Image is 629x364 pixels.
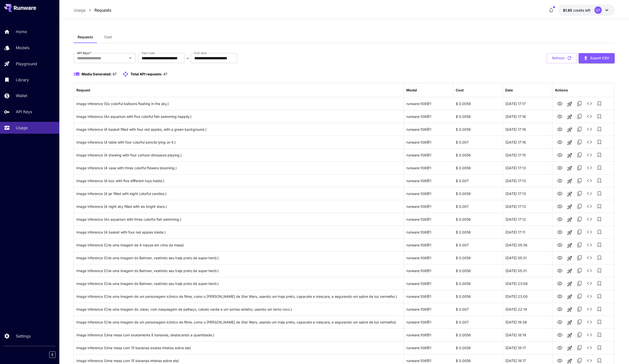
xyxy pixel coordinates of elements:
button: View [555,163,565,173]
div: $ 0.0058 [453,277,503,290]
button: Copy TaskUUID [575,240,585,250]
span: 47 [163,72,167,76]
button: See details [585,99,594,108]
div: Click to copy prompt [76,136,401,149]
div: Collapse sidebar [53,350,59,359]
div: runware:108@1 [404,187,453,200]
button: Launch in playground [565,330,575,340]
button: Copy TaskUUID [575,201,585,211]
button: See details [585,137,594,147]
p: Playground [16,61,37,67]
div: runware:108@1 [404,161,453,174]
div: Click to copy prompt [76,162,401,174]
div: 30 Sep, 2025 17:12 [503,213,552,226]
button: Add to library [594,124,604,134]
button: View [555,278,565,288]
p: API Keys [16,109,32,115]
div: runware:108@1 [404,290,453,303]
button: Add to library [594,343,604,353]
div: $ 0.0058 [453,264,503,277]
button: Copy TaskUUID [575,137,585,147]
div: runware:108@1 [404,174,453,187]
button: See details [585,227,594,237]
button: Refresh [547,53,577,63]
button: See details [585,176,594,186]
div: Click to copy prompt [76,277,401,290]
button: Launch in playground [565,228,575,237]
button: See details [585,201,594,211]
button: $1.8539QT [558,4,615,16]
button: View [555,111,565,121]
button: Copy TaskUUID [575,278,585,288]
div: Click to copy prompt [76,200,401,213]
button: Copy TaskUUID [575,111,585,121]
button: Copy TaskUUID [575,176,585,186]
button: View [555,150,565,160]
button: Add to library [594,304,604,314]
button: Launch in playground [565,189,575,199]
button: Add to library [594,201,604,211]
div: runware:108@1 [404,213,453,226]
button: Launch in playground [565,176,575,186]
button: Copy TaskUUID [575,150,585,160]
button: Add to library [594,163,604,173]
p: Settings [16,333,31,339]
button: Copy TaskUUID [575,253,585,263]
div: Click to copy prompt [76,187,401,200]
button: Add to library [594,137,604,147]
div: 30 Sep, 2025 05:36 [503,238,552,251]
div: 30 Sep, 2025 17:15 [503,149,552,161]
button: Collapse sidebar [49,351,56,358]
button: Add to library [594,189,604,198]
button: Launch in playground [565,125,575,135]
button: View [555,253,565,263]
button: View [555,201,565,211]
div: 29 Sep, 2025 23:00 [503,290,552,303]
div: 30 Sep, 2025 17:11 [503,226,552,238]
button: Add to library [594,278,604,288]
label: API Keys [77,51,91,55]
button: Export CSV [579,53,615,63]
div: $ 0.0058 [453,213,503,226]
div: Cost [456,88,464,92]
button: Launch in playground [565,138,575,148]
button: See details [585,214,594,224]
span: Requests [78,35,93,39]
div: 30 Sep, 2025 17:16 [503,110,552,123]
button: Copy TaskUUID [575,99,585,108]
button: Add to library [594,214,604,224]
label: Start date [142,51,155,55]
button: Copy TaskUUID [575,266,585,276]
div: $ 0.0058 [453,149,503,161]
div: $ 0.007 [453,136,503,149]
button: Add to library [594,266,604,276]
button: Launch in playground [565,292,575,302]
a: Usage [74,7,86,13]
div: 29 Sep, 2025 18:38 [503,316,552,328]
button: Add to library [594,99,604,108]
div: Click to copy prompt [76,174,401,187]
button: See details [585,124,594,134]
div: Click to copy prompt [76,303,401,316]
div: runware:108@1 [404,328,453,341]
div: $ 0.0058 [453,226,503,238]
button: See details [585,291,594,301]
div: Click to copy prompt [76,329,401,341]
p: Library [16,77,29,83]
button: View [555,124,565,134]
div: 30 Sep, 2025 05:31 [503,251,552,264]
button: Copy TaskUUID [575,330,585,340]
button: Copy TaskUUID [575,304,585,314]
button: Open [127,55,134,62]
div: Click to copy prompt [76,149,401,161]
div: Click to copy prompt [76,342,401,354]
div: Click to copy prompt [76,226,401,238]
nav: breadcrumb [74,7,111,13]
button: See details [585,330,594,340]
div: runware:108@1 [404,264,453,277]
button: Copy TaskUUID [575,124,585,134]
p: Models [16,45,29,51]
button: See details [585,343,594,353]
div: Click to copy prompt [76,239,401,251]
button: Add to library [594,176,604,186]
